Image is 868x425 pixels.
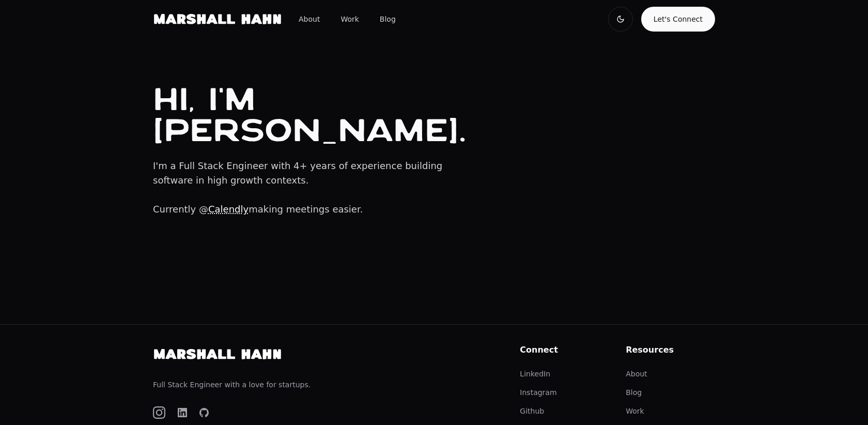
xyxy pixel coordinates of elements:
a: About [626,370,647,378]
img: Marshall Hahn [153,341,282,367]
a: Follow us on LinkedIn [178,408,187,417]
a: Link to Work [332,10,367,28]
p: I'm a Full Stack Engineer with 4+ years of experience building software in high growth contexts. ... [153,159,466,217]
a: Follow us on Instagram [153,406,165,419]
img: Marshall Hahn [153,6,282,32]
a: Follow us on Github [199,408,209,417]
a: Link to About [290,10,328,28]
p: Full Stack Engineer with a love for startups. [153,380,311,390]
a: Blog [626,388,642,397]
a: Work [626,407,644,415]
a: Github [520,407,544,415]
a: Link to Blog [371,10,404,28]
a: LinkedIn [520,370,550,378]
h3: Resources [626,344,674,356]
h1: Hi, I'm [PERSON_NAME]. [153,88,466,150]
nav: Main [290,10,404,28]
a: Navigate to Let's Connect [641,7,715,32]
a: Link to https://calendly.com [208,204,249,215]
h3: Connect [520,344,568,356]
a: Instagram [520,388,556,397]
